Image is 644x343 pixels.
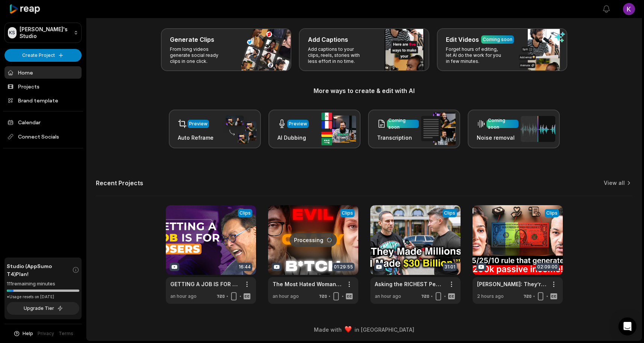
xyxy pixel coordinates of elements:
span: Help [23,330,33,337]
div: Coming soon [388,117,417,131]
a: Terms [59,330,73,337]
h3: Auto Reframe [178,134,214,142]
div: Coming soon [483,36,512,43]
h3: Generate Clips [170,35,214,44]
div: Preview [289,120,307,127]
div: Open Intercom Messenger [618,317,636,335]
p: Add captions to your clips, reels, stories with less effort in no time. [308,46,366,64]
a: Privacy [38,330,54,337]
p: Forget hours of editing, let AI do the work for you in few minutes. [446,46,504,64]
a: Brand template [5,94,82,107]
a: View all [604,179,625,187]
a: Home [5,66,82,79]
div: Made with in [GEOGRAPHIC_DATA] [94,326,635,334]
span: Studio (AppSumo T4) Plan! [7,262,72,278]
button: Help [13,330,33,337]
div: 111 remaining minutes [7,280,79,288]
img: auto_reframe.png [222,114,256,144]
div: Coming soon [488,117,517,131]
img: noise_removal.png [521,116,555,142]
h3: Add Captions [308,35,348,44]
button: Upgrade Tier [7,302,79,315]
img: heart emoji [345,326,352,333]
h2: Recent Projects [96,179,143,187]
h3: Edit Videos [446,35,479,44]
a: Calendar [5,116,82,128]
h3: AI Dubbing [277,134,309,142]
a: GETTING A JOB IS FOR LOSERS - [PERSON_NAME], RICH DAD POOR DAD [170,280,239,288]
div: *Usage resets on [DATE] [7,294,79,300]
a: Asking the RICHEST People in the World How They Got RICH! [375,280,444,288]
div: KS [8,27,17,38]
h3: More ways to create & edit with AI [96,86,632,95]
h3: Transcription [377,134,419,142]
button: Create Project [5,49,82,62]
p: From long videos generate social ready clips in one click. [170,46,228,64]
a: Projects [5,80,82,93]
a: The Most Hated Woman In Financial Audit History [273,280,342,288]
span: Connect Socials [5,130,82,143]
img: transcription.png [421,113,456,145]
a: [PERSON_NAME]: They’re Lying To You About Buying a House! My 652510 Rule Built $200K Passive Income! [477,280,546,288]
h3: Noise removal [477,134,518,142]
p: [PERSON_NAME]'s Studio [20,26,71,40]
img: ai_dubbing.png [321,113,356,145]
div: Preview [189,120,208,127]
